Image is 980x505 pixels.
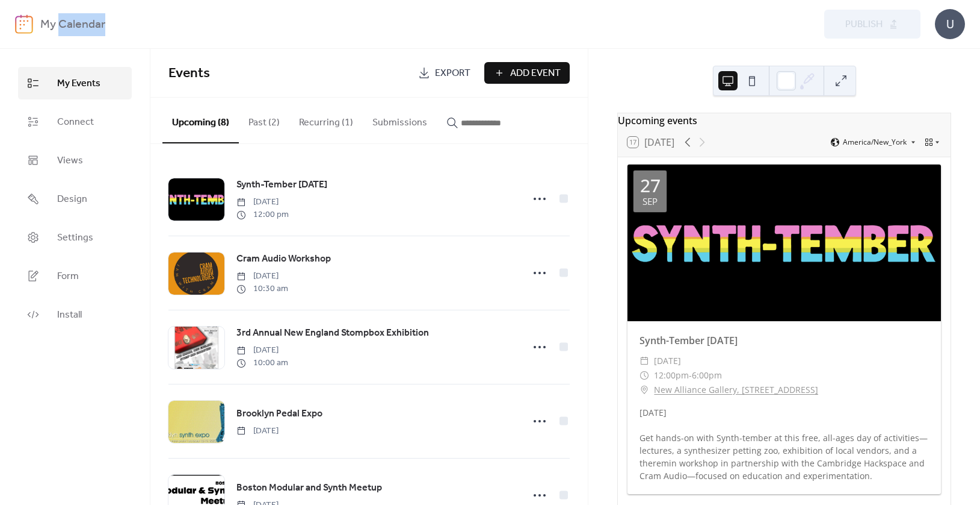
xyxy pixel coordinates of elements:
[236,481,382,495] span: Boston Modular and Synth Meetup
[18,183,132,215] a: Design
[18,67,132,99] a: My Events
[639,368,649,383] div: ​
[57,231,93,245] span: Settings
[435,66,470,81] span: Export
[409,62,479,84] a: Export
[639,354,649,368] div: ​
[689,368,692,383] span: -
[236,325,429,341] a: 3rd Annual New England Stompbox Exhibition
[236,178,327,192] span: Synth-Tember [DATE]
[627,333,941,348] div: Synth-Tember [DATE]
[654,368,689,383] span: 12:00pm
[236,209,289,221] span: 12:00 pm
[236,326,429,340] span: 3rd Annual New England Stompbox Exhibition
[236,357,288,369] span: 10:00 am
[57,154,83,168] span: Views
[40,13,105,36] b: My Calendar
[236,177,327,193] a: Synth-Tember [DATE]
[236,196,289,209] span: [DATE]
[484,62,570,84] button: Add Event
[18,298,132,331] a: Install
[168,60,210,87] span: Events
[363,98,437,142] button: Submissions
[162,98,239,143] button: Upcoming (8)
[843,139,907,146] span: America/New_York
[236,407,322,421] span: Brooklyn Pedal Expo
[57,308,82,322] span: Install
[654,383,818,397] a: New Alliance Gallery, [STREET_ADDRESS]
[236,406,322,422] a: Brooklyn Pedal Expo
[236,344,288,357] span: [DATE]
[639,383,649,397] div: ​
[618,113,951,128] div: Upcoming events
[236,425,279,438] span: [DATE]
[57,269,79,284] span: Form
[57,192,87,207] span: Design
[692,368,722,383] span: 6:00pm
[643,197,658,206] div: Sep
[15,14,33,34] img: logo
[236,283,288,295] span: 10:30 am
[236,252,331,266] span: Cram Audio Workshop
[18,105,132,138] a: Connect
[627,406,941,482] div: [DATE] Get hands-on with Synth-tember at this free, all-ages day of activities—lectures, a synthe...
[18,260,132,292] a: Form
[935,9,965,39] div: U
[654,354,681,368] span: [DATE]
[510,66,561,81] span: Add Event
[57,115,94,130] span: Connect
[236,270,288,283] span: [DATE]
[18,221,132,254] a: Settings
[57,77,100,91] span: My Events
[289,98,363,142] button: Recurring (1)
[640,177,661,195] div: 27
[236,251,331,267] a: Cram Audio Workshop
[18,144,132,177] a: Views
[239,98,289,142] button: Past (2)
[236,480,382,496] a: Boston Modular and Synth Meetup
